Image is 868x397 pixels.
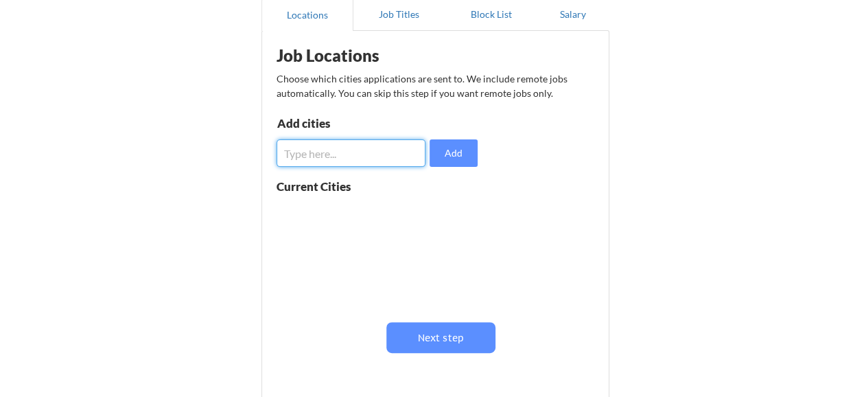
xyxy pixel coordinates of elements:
button: Add [430,139,478,167]
div: Current Cities [277,181,382,192]
div: Choose which cities applications are sent to. We include remote jobs automatically. You can skip ... [277,71,593,100]
div: Job Locations [277,47,450,64]
button: Next step [386,322,495,353]
div: Add cities [277,117,419,129]
input: Type here... [277,139,426,167]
